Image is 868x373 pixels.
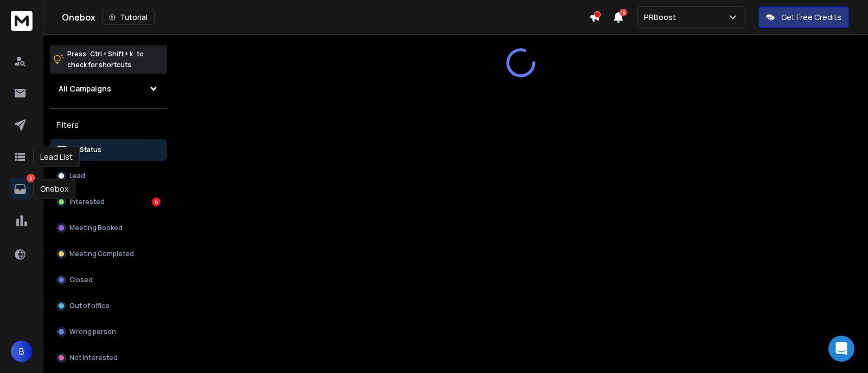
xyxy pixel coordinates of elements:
div: Lead List [33,147,80,167]
p: Press to check for shortcuts. [67,49,144,70]
button: Out of office [50,295,167,317]
span: 14 [620,9,627,16]
p: Out of office [69,302,110,310]
h1: All Campaigns [59,83,111,94]
button: B [11,341,33,362]
button: Lead [50,165,167,187]
p: Meeting Completed [69,250,134,258]
button: Get Free Credits [758,6,849,28]
p: Not Interested [69,354,118,362]
div: 6 [152,198,161,206]
button: All Campaigns [50,78,167,100]
button: Not Interested [50,347,167,369]
button: Meeting Completed [50,243,167,265]
div: Open Intercom Messenger [828,336,854,362]
a: 6 [9,178,31,200]
h3: Filters [50,117,167,133]
button: Meeting Booked [50,217,167,239]
p: 6 [27,174,35,182]
span: Ctrl + Shift + k [88,48,135,60]
p: Wrong person [69,328,116,336]
button: Interested6 [50,191,167,213]
div: Onebox [62,10,589,25]
button: Tutorial [102,10,155,25]
p: Interested [69,198,105,206]
p: Get Free Credits [781,12,841,23]
button: Wrong person [50,321,167,343]
p: Lead [69,172,85,180]
p: PRBoost [644,12,680,23]
p: Meeting Booked [69,224,123,232]
button: All Status [50,139,167,161]
button: Closed [50,269,167,291]
p: All Status [71,146,101,154]
div: Onebox [33,179,75,199]
p: Closed [69,276,93,284]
